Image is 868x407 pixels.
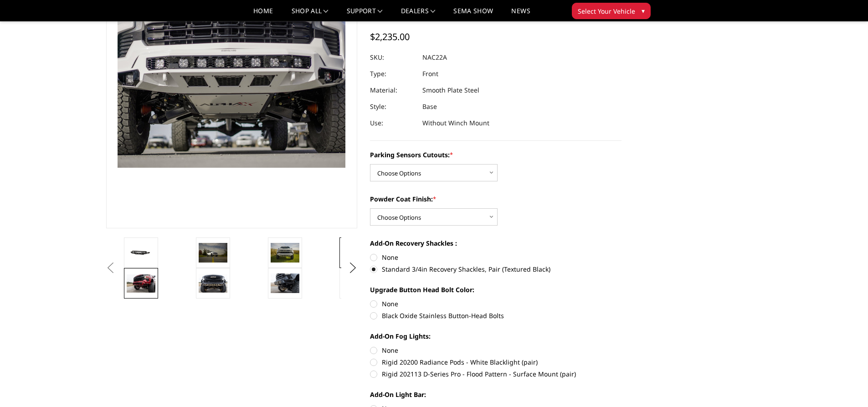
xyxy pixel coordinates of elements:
a: News [511,8,530,21]
a: Home [253,8,273,21]
label: Add-On Fog Lights: [370,331,621,341]
label: Upgrade Button Head Bolt Color: [370,285,621,294]
label: Standard 3/4in Recovery Shackles, Pair (Textured Black) [370,264,621,274]
label: None [370,299,621,309]
label: None [370,252,621,262]
iframe: Chat Widget [822,363,868,407]
img: 2022-2025 Chevrolet Silverado 1500 - Freedom Series - Base Front Bumper (non-winch) [271,273,299,293]
dd: NAC22A [422,49,447,66]
img: 2022-2025 Chevrolet Silverado 1500 - Freedom Series - Base Front Bumper (non-winch) [199,274,227,293]
dd: Base [422,98,437,115]
label: Parking Sensors Cutouts: [370,150,621,160]
dd: Front [422,66,438,82]
dd: Without Winch Mount [422,115,489,131]
dt: Style: [370,98,416,115]
dt: Type: [370,66,416,82]
button: Select Your Vehicle [572,3,651,19]
span: ▾ [642,6,645,15]
label: Black Oxide Stainless Button-Head Bolts [370,311,621,320]
img: 2022-2025 Chevrolet Silverado 1500 - Freedom Series - Base Front Bumper (non-winch) [127,246,155,260]
img: 2022-2025 Chevrolet Silverado 1500 - Freedom Series - Base Front Bumper (non-winch) [271,243,299,262]
button: Next [346,261,360,275]
label: Rigid 20200 Radiance Pods - White Blacklight (pair) [370,357,621,367]
a: shop all [292,8,329,21]
img: 2022-2025 Chevrolet Silverado 1500 - Freedom Series - Base Front Bumper (non-winch) [199,243,227,262]
dt: Material: [370,82,416,98]
button: Previous [104,261,118,275]
label: Add-On Light Bar: [370,390,621,399]
dt: SKU: [370,49,416,66]
label: Rigid 202113 D-Series Pro - Flood Pattern - Surface Mount (pair) [370,369,621,379]
a: SEMA Show [453,8,493,21]
label: Powder Coat Finish: [370,194,621,204]
span: $2,235.00 [370,31,410,43]
dt: Use: [370,115,416,131]
label: None [370,345,621,355]
dd: Smooth Plate Steel [422,82,479,98]
a: Support [347,8,383,21]
img: 2022-2025 Chevrolet Silverado 1500 - Freedom Series - Base Front Bumper (non-winch) [127,274,155,293]
span: Select Your Vehicle [578,6,635,16]
label: Add-On Recovery Shackles : [370,238,621,248]
a: Dealers [401,8,436,21]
